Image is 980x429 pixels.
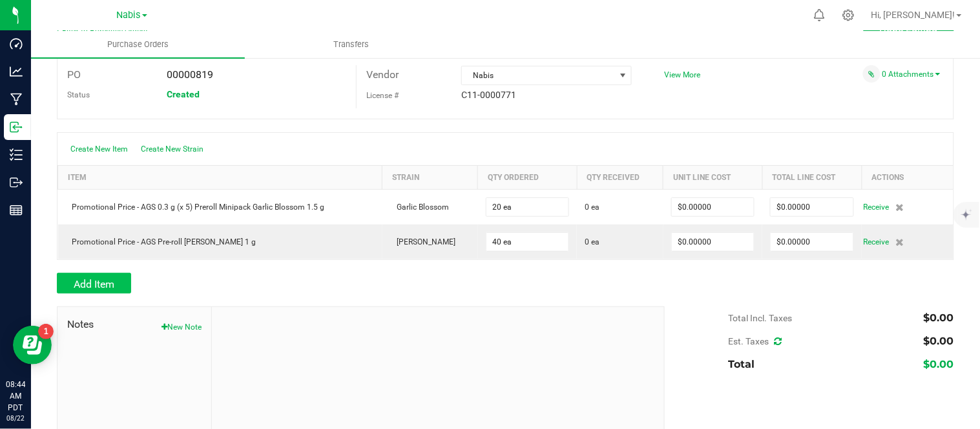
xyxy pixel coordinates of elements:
a: View More [665,70,701,79]
button: New Note [162,321,202,333]
span: Create New Strain [141,145,203,154]
span: Nabis [117,10,141,21]
input: $0.00000 [672,233,755,251]
span: Receive [864,199,890,215]
span: Transfers [316,39,386,50]
inline-svg: Inventory [10,148,23,161]
span: Purchase Orders [90,39,186,50]
span: Total Incl. Taxes [729,313,793,323]
iframe: Resource center [13,326,52,364]
input: $0.00000 [771,198,853,216]
div: Manage settings [840,9,857,21]
span: Add Item [74,278,114,290]
button: Add Item [57,273,131,294]
th: Qty Received [577,165,663,189]
span: Total [729,358,755,370]
th: Item [58,165,382,189]
a: 0 Attachments [882,70,941,79]
span: Notes [67,317,202,332]
inline-svg: Manufacturing [10,93,23,106]
inline-svg: Analytics [10,65,23,78]
a: Transfers [245,31,459,58]
span: $0.00 [924,358,954,370]
span: C11-0000771 [461,90,516,100]
th: Qty Ordered [478,165,578,189]
th: Unit Line Cost [663,165,763,189]
span: Hi, [PERSON_NAME]! [871,10,955,20]
span: Attach a document [863,65,881,83]
span: 00000819 [167,68,213,81]
inline-svg: Outbound [10,176,23,189]
input: $0.00000 [771,233,853,251]
label: PO [67,65,81,85]
input: 0 ea [486,198,569,216]
span: 0 ea [585,201,599,213]
span: Est. Taxes [729,336,782,346]
a: Purchase Orders [31,31,245,58]
label: License # [366,86,399,105]
input: $0.00000 [672,198,755,216]
p: 08:44 AM PDT [6,379,25,414]
span: $0.00 [924,312,954,324]
span: Create New Item [70,145,128,154]
inline-svg: Dashboard [10,37,23,50]
span: 0 ea [585,236,599,248]
span: Created [167,89,200,99]
span: Receive [864,234,890,250]
th: Actions [862,165,954,189]
inline-svg: Reports [10,204,23,217]
iframe: Resource center unread badge [38,324,54,339]
div: Promotional Price - AGS Pre-roll [PERSON_NAME] 1 g [66,236,375,248]
span: [PERSON_NAME] [390,237,455,246]
span: Nabis [462,66,615,85]
label: Vendor [366,65,399,85]
th: Strain [382,165,478,189]
th: Total Line Cost [762,165,862,189]
span: Garlic Blossom [390,203,449,212]
div: Promotional Price - AGS 0.3 g (x 5) Preroll Minipack Garlic Blossom 1.5 g [66,201,375,213]
p: 08/22 [6,414,25,423]
span: $0.00 [924,335,954,347]
inline-svg: Inbound [10,121,23,134]
input: 0 ea [486,233,569,251]
label: Status [67,85,90,105]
